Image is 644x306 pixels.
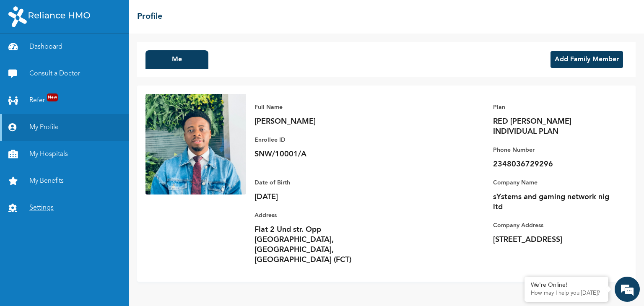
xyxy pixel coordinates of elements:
p: Plan [493,102,610,112]
textarea: Type your message and hit 'Enter' [4,231,160,261]
p: Company Name [493,178,610,188]
img: Enrollee [145,94,246,194]
span: We're online! [49,107,116,192]
p: Date of Birth [254,178,372,188]
div: Chat with us now [44,47,141,58]
p: [PERSON_NAME] [254,117,372,127]
button: Me [145,50,208,69]
p: [STREET_ADDRESS] [493,235,610,245]
p: [DATE] [254,192,372,202]
p: Flat 2 Und str. Opp [GEOGRAPHIC_DATA], [GEOGRAPHIC_DATA], [GEOGRAPHIC_DATA] (FCT) [254,225,372,265]
p: SNW/10001/A [254,149,372,159]
p: Full Name [254,102,372,112]
p: RED [PERSON_NAME] INDIVIDUAL PLAN [493,117,610,137]
h2: Profile [137,10,162,23]
p: How may I help you today? [531,290,602,297]
img: RelianceHMO's Logo [8,6,90,27]
p: Address [254,210,372,220]
p: Phone Number [493,145,610,155]
span: Conversation [4,275,82,281]
p: Company Address [493,220,610,231]
img: d_794563401_company_1708531726252_794563401 [16,42,34,63]
button: Add Family Member [551,51,623,68]
p: 2348036729296 [493,159,610,169]
div: Minimize live chat window [138,4,158,24]
div: We're Online! [531,282,602,289]
div: FAQs [82,261,160,287]
span: New [47,93,58,101]
p: sYstems and gaming network nig ltd [493,192,610,212]
p: Enrollee ID [254,135,372,145]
